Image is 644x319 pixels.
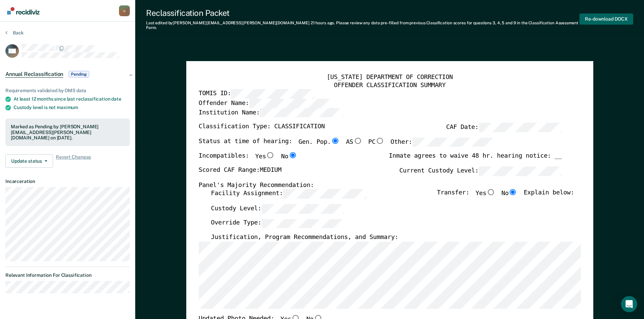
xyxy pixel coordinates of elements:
input: PC [375,137,384,143]
div: n [119,5,130,16]
input: CAF Date: [478,123,562,132]
span: Annual Reclassification [5,71,63,78]
label: Custody Level: [211,204,344,213]
input: TOMIS ID: [231,89,314,99]
input: Offender Name: [249,99,332,108]
input: Other: [412,137,495,147]
input: Current Custody Level: [478,166,562,176]
label: Other: [390,137,495,147]
label: Institution Name: [198,108,343,117]
span: date [111,96,121,102]
div: Reclassification Packet [146,8,579,18]
label: Yes [475,189,495,198]
label: AS [346,137,362,147]
input: Gen. Pop. [331,137,339,143]
input: Custody Level: [261,204,344,213]
input: Override Type: [261,219,344,228]
span: maximum [57,105,78,110]
label: Classification Type: CLASSIFICATION [198,123,325,132]
label: Gen. Pop. [298,137,339,147]
dt: Relevant Information For Classification [5,272,130,278]
label: Scored CAF Range: MEDIUM [198,166,281,176]
input: Yes [486,189,495,195]
div: Panel's Majority Recommendation: [198,181,562,189]
input: Facility Assignment: [283,189,366,198]
span: Revert Changes [56,154,91,168]
input: Institution Name: [260,108,343,117]
div: Inmate agrees to waive 48 hr. hearing notice: __ [389,152,562,166]
input: No [288,152,297,158]
span: 21 hours ago [311,21,334,25]
div: Custody level is not [14,105,130,110]
label: Override Type: [211,219,344,228]
button: Update status [5,154,53,168]
input: Yes [266,152,275,158]
div: Last edited by [PERSON_NAME][EMAIL_ADDRESS][PERSON_NAME][DOMAIN_NAME] . Please review any data pr... [146,21,579,30]
div: Open Intercom Messenger [621,296,637,312]
label: Current Custody Level: [399,166,562,176]
label: Offender Name: [198,99,332,108]
div: [US_STATE] DEPARTMENT OF CORRECTION [198,73,581,81]
img: Recidiviz [7,7,40,15]
div: Status at time of hearing: [198,137,495,152]
div: Transfer: Explain below: [437,189,574,204]
button: Re-download DOCX [579,14,633,25]
label: No [281,152,297,161]
dt: Incarceration [5,179,130,184]
input: No [508,189,517,195]
div: Incompatibles: [198,152,297,166]
div: Marked as Pending by [PERSON_NAME][EMAIL_ADDRESS][PERSON_NAME][DOMAIN_NAME] on [DATE]. [11,124,124,141]
label: CAF Date: [446,123,562,132]
button: Back [5,30,24,36]
div: Requirements validated by OMS data [5,88,130,94]
label: Facility Assignment: [211,189,366,198]
label: No [501,189,518,198]
label: PC [368,137,384,147]
button: Profile dropdown button [119,5,130,16]
div: OFFENDER CLASSIFICATION SUMMARY [198,81,581,89]
div: At least 12 months since last reclassification [14,96,130,102]
span: Pending [69,71,89,78]
label: Justification, Program Recommendations, and Summary: [211,234,398,242]
label: Yes [255,152,275,161]
input: AS [353,137,362,143]
label: TOMIS ID: [198,89,314,99]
